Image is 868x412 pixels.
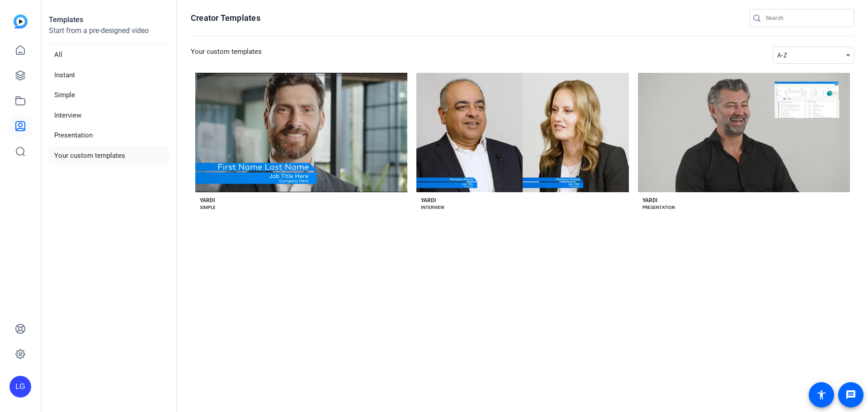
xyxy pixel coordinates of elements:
li: Interview [49,106,169,125]
h1: Creator Templates [191,13,260,24]
p: Start from a pre-designed video [49,25,169,44]
div: YARDI [421,197,436,204]
div: SIMPLE [200,204,216,211]
div: PRESENTATION [642,204,675,211]
strong: Templates [49,15,83,24]
li: Simple [49,86,169,104]
button: Template image [638,73,850,192]
div: YARDI [200,197,215,204]
div: LG [9,376,31,398]
h3: Your custom templates [191,47,262,64]
img: blue-gradient.svg [14,14,28,28]
div: INTERVIEW [421,204,444,211]
li: All [49,46,169,64]
li: Instant [49,66,169,85]
input: Search [766,13,847,24]
button: Template image [195,73,407,192]
li: Your custom templates [49,147,169,165]
span: A-Z [777,52,787,59]
div: YARDI [642,197,657,204]
mat-icon: message [845,389,856,400]
li: Presentation [49,126,169,145]
mat-icon: accessibility [816,389,827,400]
button: Template image [416,73,628,192]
